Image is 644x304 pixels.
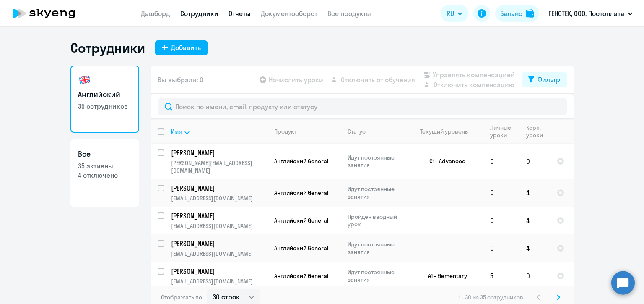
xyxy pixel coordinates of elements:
p: Идут постоянные занятия [348,154,405,169]
div: Имя [171,128,267,135]
div: Личные уроки [490,124,519,139]
button: Балансbalance [495,5,539,22]
p: [PERSON_NAME][EMAIL_ADDRESS][DOMAIN_NAME] [171,159,267,174]
div: Личные уроки [490,124,514,139]
td: 4 [519,234,550,262]
span: Отображать по: [161,294,203,301]
div: Статус [348,128,405,135]
button: RU [441,5,468,22]
td: 0 [483,207,519,234]
span: Английский General [274,244,328,252]
p: Идут постоянные занятия [348,241,405,256]
div: Имя [171,128,182,135]
button: ГЕНОТЕК, ООО, Постоплата [544,3,637,24]
p: [EMAIL_ADDRESS][DOMAIN_NAME] [171,250,267,257]
div: Корп. уроки [526,124,544,139]
p: ГЕНОТЕК, ООО, Постоплата [548,8,624,18]
td: A1 - Elementary [405,262,483,290]
p: Идут постоянные занятия [348,268,405,283]
p: Идут постоянные занятия [348,185,405,200]
a: Все35 активны4 отключено [70,139,139,207]
p: [PERSON_NAME] [171,148,266,157]
div: Статус [348,128,366,135]
input: Поиск по имени, email, продукту или статусу [158,98,567,115]
span: RU [447,8,454,18]
p: [PERSON_NAME] [171,267,266,276]
td: C1 - Advanced [405,144,483,179]
img: balance [526,9,534,18]
td: 0 [483,144,519,179]
p: [EMAIL_ADDRESS][DOMAIN_NAME] [171,222,267,230]
a: Сотрудники [180,9,218,18]
p: [EMAIL_ADDRESS][DOMAIN_NAME] [171,278,267,285]
p: 35 активны [78,161,132,170]
span: Английский General [274,217,328,224]
p: Пройден вводный урок [348,213,405,228]
a: Английский35 сотрудников [70,66,139,133]
p: [EMAIL_ADDRESS][DOMAIN_NAME] [171,194,267,202]
span: Вы выбрали: 0 [158,75,203,85]
div: Продукт [274,128,297,135]
p: [PERSON_NAME] [171,239,266,248]
span: Английский General [274,157,328,165]
button: Фильтр [522,72,567,87]
td: 0 [519,262,550,290]
a: Все продукты [327,9,371,18]
div: Продукт [274,128,340,135]
h1: Сотрудники [70,39,145,56]
td: 0 [483,179,519,207]
h3: Все [78,149,132,160]
a: [PERSON_NAME] [171,267,267,276]
td: 4 [519,179,550,207]
a: Отчеты [229,9,251,18]
td: 5 [483,262,519,290]
td: 4 [519,207,550,234]
div: Фильтр [538,74,560,84]
button: Добавить [155,40,208,55]
p: 4 отключено [78,170,132,180]
span: Английский General [274,272,328,280]
p: 35 сотрудников [78,102,132,111]
img: english [78,73,91,86]
a: [PERSON_NAME] [171,183,267,193]
p: [PERSON_NAME] [171,211,266,220]
a: [PERSON_NAME] [171,148,267,157]
span: 1 - 30 из 35 сотрудников [459,294,523,301]
div: Текущий уровень [412,128,483,135]
td: 0 [483,234,519,262]
a: [PERSON_NAME] [171,211,267,220]
h3: Английский [78,89,132,100]
div: Добавить [171,42,201,52]
div: Корп. уроки [526,124,550,139]
span: Английский General [274,189,328,197]
div: Текущий уровень [420,128,468,135]
a: [PERSON_NAME] [171,239,267,248]
p: [PERSON_NAME] [171,183,266,193]
a: Документооборот [261,9,317,18]
a: Дашборд [141,9,170,18]
div: Баланс [500,8,522,18]
td: 0 [519,144,550,179]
